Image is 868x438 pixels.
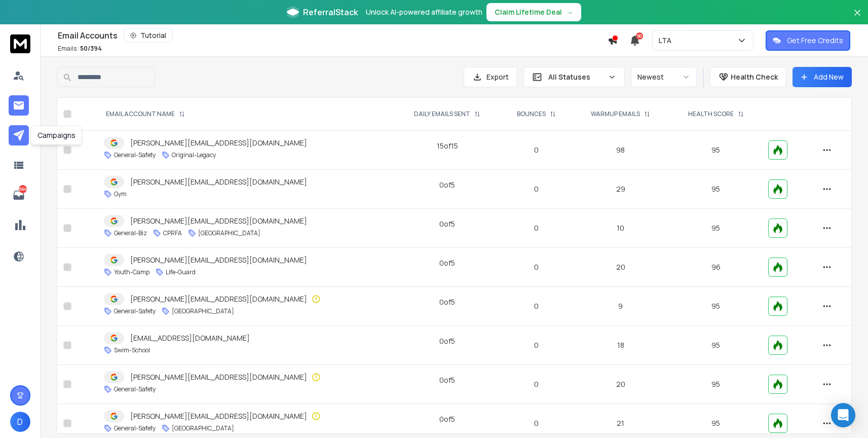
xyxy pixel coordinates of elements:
a: 2694 [9,185,29,205]
p: General-Safety [114,151,156,159]
div: 0 of 5 [439,258,455,268]
p: General-Safety [114,385,156,393]
div: 0 of 5 [439,297,455,307]
p: [PERSON_NAME][EMAIL_ADDRESS][DOMAIN_NAME] [130,255,307,265]
p: [GEOGRAPHIC_DATA] [172,424,234,432]
span: ReferralStack [303,6,358,18]
p: 0 [507,418,566,428]
p: General-Safety [114,307,156,315]
div: EMAIL ACCOUNT NAME [106,110,185,118]
td: 9 [572,287,669,326]
button: Tutorial [124,28,173,43]
div: 0 of 5 [439,375,455,385]
p: 0 [507,223,566,233]
p: WARMUP EMAILS [591,110,640,118]
td: 95 [669,131,762,170]
p: 0 [507,262,566,272]
button: Close banner [851,6,864,30]
div: 0 of 5 [439,414,455,424]
button: Health Check [710,67,786,87]
td: 95 [669,209,762,248]
p: 0 [507,379,566,389]
p: 0 [507,301,566,311]
p: [PERSON_NAME][EMAIL_ADDRESS][DOMAIN_NAME] [130,177,307,187]
td: 95 [669,287,762,326]
p: [PERSON_NAME][EMAIL_ADDRESS][DOMAIN_NAME] [130,138,307,148]
p: [PERSON_NAME][EMAIL_ADDRESS][DOMAIN_NAME] [130,411,307,421]
p: LTA [659,35,675,46]
div: Email Accounts [58,28,608,43]
td: 98 [572,131,669,170]
div: 15 of 15 [437,141,458,151]
td: 10 [572,209,669,248]
td: 18 [572,326,669,365]
button: Newest [631,67,697,87]
button: Add New [792,67,852,87]
p: Youth-Camp [114,268,149,276]
p: BOUNCES [517,110,546,118]
td: 96 [669,248,762,287]
p: All Statuses [548,72,604,82]
p: [PERSON_NAME][EMAIL_ADDRESS][DOMAIN_NAME] [130,294,307,304]
p: [GEOGRAPHIC_DATA] [172,307,234,315]
td: 29 [572,170,669,209]
td: 95 [669,170,762,209]
p: Get Free Credits [787,35,843,46]
div: 0 of 5 [439,219,455,229]
p: CPRFA [163,229,182,237]
div: 0 of 5 [439,336,455,346]
span: 50 / 394 [80,44,102,53]
button: Claim Lifetime Deal→ [486,3,581,21]
button: D [10,412,30,432]
p: [EMAIL_ADDRESS][DOMAIN_NAME] [130,333,250,343]
button: Get Free Credits [766,30,850,51]
p: 2694 [19,185,27,193]
td: 20 [572,365,669,404]
p: Gym [114,190,127,198]
p: Emails : [58,45,102,53]
p: DAILY EMAILS SENT [414,110,470,118]
button: Export [464,67,517,87]
p: 0 [507,184,566,194]
td: 20 [572,248,669,287]
p: Original-Legacy [172,151,216,159]
div: Campaigns [31,126,82,145]
div: 0 of 5 [439,180,455,190]
p: Unlock AI-powered affiliate growth [366,7,482,17]
td: 95 [669,326,762,365]
td: 95 [669,365,762,404]
p: Swim-School [114,346,150,354]
p: General-Safety [114,424,156,432]
p: 0 [507,340,566,350]
p: [GEOGRAPHIC_DATA] [198,229,260,237]
p: Health Check [731,72,778,82]
span: 50 [636,32,643,40]
p: Life-Guard [166,268,196,276]
p: 0 [507,145,566,155]
p: HEALTH SCORE [688,110,734,118]
span: → [566,7,573,17]
p: [PERSON_NAME][EMAIL_ADDRESS][DOMAIN_NAME] [130,216,307,226]
div: Open Intercom Messenger [831,403,855,427]
p: [PERSON_NAME][EMAIL_ADDRESS][DOMAIN_NAME] [130,372,307,382]
p: General-Biz [114,229,147,237]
